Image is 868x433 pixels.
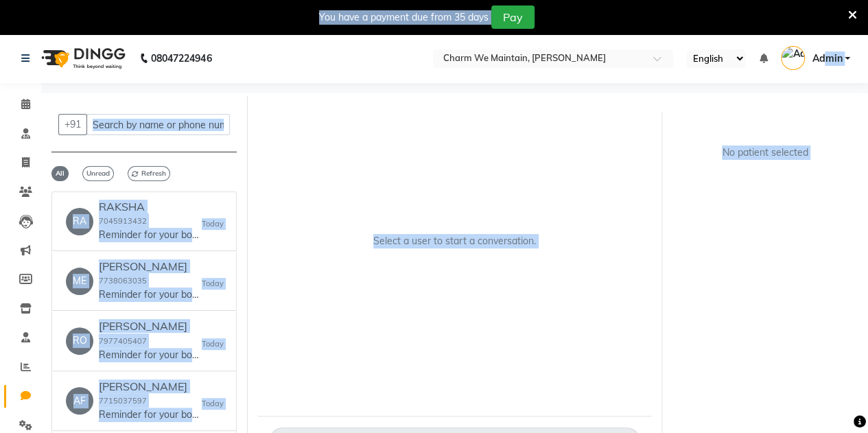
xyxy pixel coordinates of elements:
p: Reminder for your booking for FACE TREATMENT at Charm We Maintain, [GEOGRAPHIC_DATA] on [DATE] 10... [99,228,202,242]
p: Reminder for your booking for FACE TREATMENT at Charm We Maintain, [GEOGRAPHIC_DATA] on [DATE] 10... [99,408,202,422]
div: ME [66,268,93,295]
p: Reminder for your booking for HAIR PRP at Charm We Maintain, Andheri on [DATE] 10:00 AM. Call 976... [99,348,202,362]
h6: [PERSON_NAME] [99,380,202,393]
button: +91 [58,114,87,135]
small: Today [202,398,224,410]
div: RO [66,327,93,355]
p: Reminder for your booking for CO2 FRACTIONAL LASER at Charm We Maintain, Andheri on [DATE] 10:00 ... [99,288,202,302]
h6: [PERSON_NAME] [99,320,202,333]
div: RA [66,208,93,235]
small: 7738063035 [99,276,147,285]
small: Today [202,338,224,350]
span: Unread [82,166,114,181]
small: 7045913432 [99,216,147,226]
small: Today [202,278,224,290]
small: 7977405407 [99,336,147,346]
div: AF [66,387,93,414]
input: Search by name or phone number [86,114,230,135]
img: logo [35,39,129,78]
img: Admin [781,46,805,70]
div: You have a payment due from 35 days [319,10,489,25]
h6: [PERSON_NAME] [99,260,202,273]
h6: RAKSHA [99,200,202,213]
small: 7715037597 [99,396,147,406]
span: All [51,166,69,181]
span: Refresh [128,166,170,181]
span: Admin [812,51,842,66]
b: 08047224946 [151,39,211,78]
p: Select a user to start a conversation. [373,234,536,248]
small: Today [202,218,224,230]
button: Pay [491,5,535,29]
div: No patient selected [705,145,825,160]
